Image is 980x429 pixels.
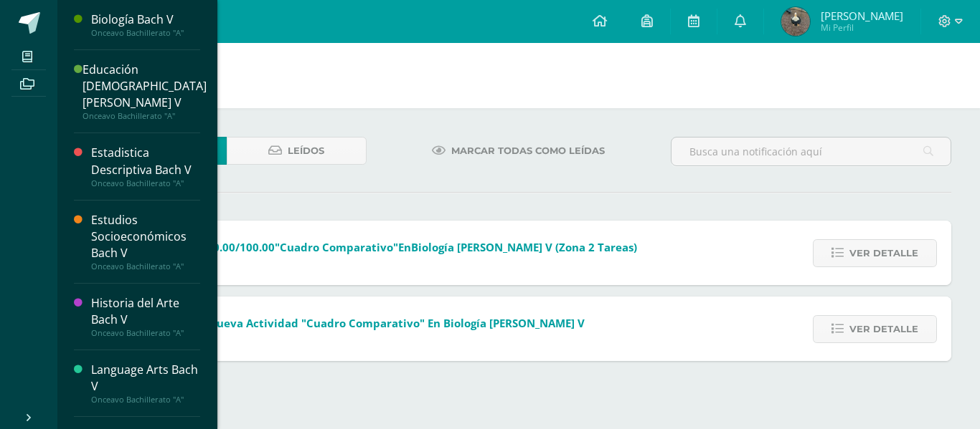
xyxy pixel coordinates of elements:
[821,21,903,34] span: Mi Perfil
[275,240,398,254] span: "Cuadro comparativo"
[200,240,275,254] span: 100.00/100.00
[91,295,200,328] div: Historia del Arte Bach V
[91,28,200,38] div: Onceavo Bachillerato "A"
[91,145,200,178] div: Estadistica Descriptiva Bach V
[91,178,200,188] div: Onceavo Bachillerato "A"
[146,316,585,330] span: Tienes una nueva actividad "Cuadro comparativo" En Biología [PERSON_NAME] V
[91,395,200,405] div: Onceavo Bachillerato "A"
[849,240,918,266] span: Ver detalle
[83,62,207,121] a: Educación [DEMOGRAPHIC_DATA][PERSON_NAME] VOnceavo Bachillerato "A"
[91,362,200,395] div: Language Arts Bach V
[91,295,200,338] a: Historia del Arte Bach VOnceavo Bachillerato "A"
[146,240,637,254] span: Obtuviste en
[411,240,637,254] span: Biología [PERSON_NAME] V (Zona 2 Tareas)
[821,9,903,23] span: [PERSON_NAME]
[414,137,623,165] a: Marcar todas como leídas
[83,62,207,111] div: Educación [DEMOGRAPHIC_DATA][PERSON_NAME] V
[849,316,918,342] span: Ver detalle
[91,212,200,261] div: Estudios Socioeconómicos Bach V
[83,111,207,121] div: Onceavo Bachillerato "A"
[91,212,200,271] a: Estudios Socioeconómicos Bach VOnceavo Bachillerato "A"
[451,138,605,164] span: Marcar todas como leídas
[288,138,324,164] span: Leídos
[672,138,951,165] input: Busca una notificación aquí
[91,261,200,271] div: Onceavo Bachillerato "A"
[146,254,637,266] span: [DATE]
[91,11,200,28] div: Biología Bach V
[91,145,200,188] a: Estadistica Descriptiva Bach VOnceavo Bachillerato "A"
[146,330,585,342] span: [DATE]
[781,7,810,36] img: cda4ca2107ef92bdb77e9bf5b7713d7b.png
[91,362,200,405] a: Language Arts Bach VOnceavo Bachillerato "A"
[91,11,200,38] a: Biología Bach VOnceavo Bachillerato "A"
[91,328,200,338] div: Onceavo Bachillerato "A"
[227,137,367,165] a: Leídos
